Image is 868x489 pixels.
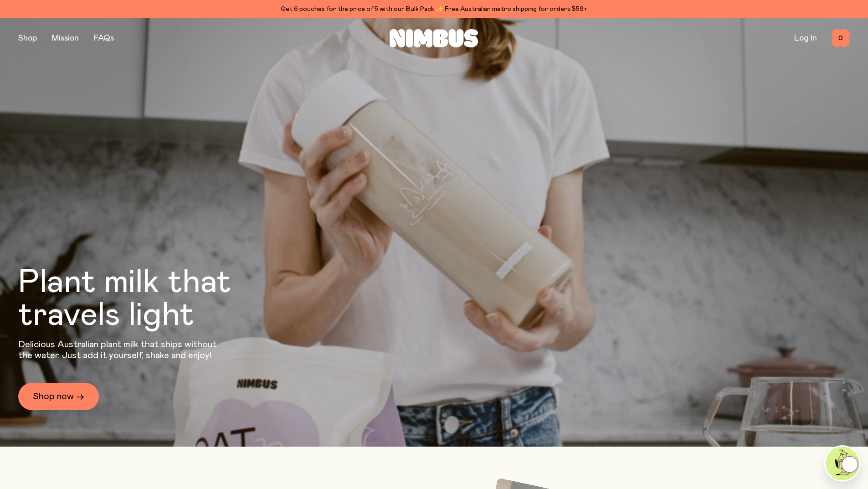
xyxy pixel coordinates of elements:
[18,4,850,15] div: Get 6 pouches for the price of 5 with our Bulk Pack ✨ Free Australian metro shipping for orders $59+
[18,383,99,410] a: Shop now →
[826,447,859,480] img: agent
[18,339,222,361] p: Delicious Australian plant milk that ships without the water. Just add it yourself, shake and enjoy!
[51,34,79,42] a: Mission
[832,29,850,47] button: 0
[93,34,114,42] a: FAQs
[794,34,817,42] a: Log In
[18,266,281,332] h1: Plant milk that travels light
